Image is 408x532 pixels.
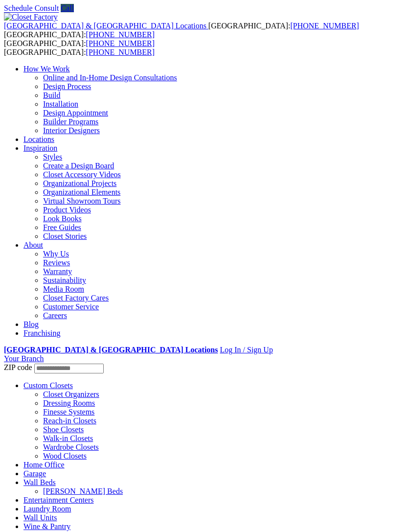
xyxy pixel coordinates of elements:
a: Blog [23,320,39,328]
a: [GEOGRAPHIC_DATA] & [GEOGRAPHIC_DATA] Locations [4,22,208,30]
a: Look Books [43,214,82,223]
a: Virtual Showroom Tours [43,197,121,205]
a: Custom Closets [23,381,73,390]
a: Wine & Pantry [23,522,70,531]
a: About [23,241,43,249]
span: [GEOGRAPHIC_DATA] & [GEOGRAPHIC_DATA] Locations [4,22,206,30]
a: Organizational Projects [43,179,116,187]
a: Schedule Consult [4,4,59,12]
a: Closet Factory Cares [43,294,109,302]
a: Styles [43,153,62,161]
a: Free Guides [43,223,81,231]
input: Enter your Zip code [34,364,104,373]
a: Installation [43,100,78,108]
a: Online and In-Home Design Consultations [43,73,177,82]
a: Design Appointment [43,109,108,117]
a: Laundry Room [23,505,71,513]
a: Closet Stories [43,232,87,240]
a: Wall Beds [23,478,56,486]
a: Dressing Rooms [43,399,95,407]
a: Finesse Systems [43,408,94,416]
a: Why Us [43,250,69,258]
a: Reviews [43,258,70,267]
a: Shoe Closets [43,425,84,434]
a: How We Work [23,65,70,73]
a: Media Room [43,285,84,293]
a: Wardrobe Closets [43,443,99,451]
a: Closet Organizers [43,390,99,398]
a: Call [61,4,74,12]
a: Closet Accessory Videos [43,170,121,179]
a: Garage [23,469,46,478]
a: Careers [43,311,67,320]
span: [GEOGRAPHIC_DATA]: [GEOGRAPHIC_DATA]: [4,22,359,39]
a: Log In / Sign Up [220,346,272,354]
a: Wall Units [23,513,57,522]
a: [GEOGRAPHIC_DATA] & [GEOGRAPHIC_DATA] Locations [4,346,218,354]
a: Wood Closets [43,452,87,460]
a: [PERSON_NAME] Beds [43,487,123,495]
a: Design Process [43,82,91,91]
a: Product Videos [43,206,91,214]
a: Interior Designers [43,126,100,135]
a: Warranty [43,267,72,276]
a: Organizational Elements [43,188,120,196]
a: Walk-in Closets [43,434,93,442]
a: [PHONE_NUMBER] [86,39,155,47]
a: Build [43,91,61,99]
a: Franchising [23,329,61,337]
a: Create a Design Board [43,162,114,170]
a: [PHONE_NUMBER] [86,30,155,39]
a: Builder Programs [43,117,98,126]
a: [PHONE_NUMBER] [86,48,155,56]
a: Your Branch [4,354,44,363]
a: [PHONE_NUMBER] [290,22,359,30]
a: Entertainment Centers [23,496,94,504]
a: Inspiration [23,144,57,152]
a: Sustainability [43,276,86,284]
a: Home Office [23,461,65,469]
a: Customer Service [43,302,99,311]
a: Locations [23,135,54,143]
span: ZIP code [4,363,32,371]
span: [GEOGRAPHIC_DATA]: [GEOGRAPHIC_DATA]: [4,39,155,56]
a: Reach-in Closets [43,416,96,425]
img: Closet Factory [4,13,58,22]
